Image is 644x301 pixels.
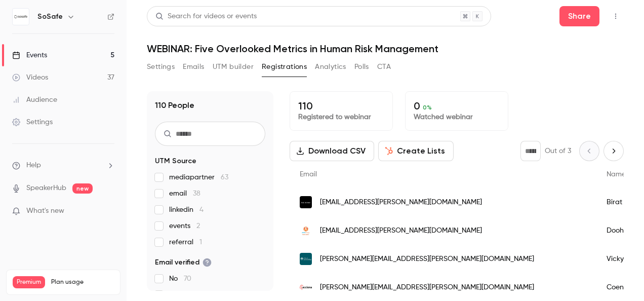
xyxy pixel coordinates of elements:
[213,59,254,75] button: UTM builder
[184,275,191,282] span: 70
[298,112,384,122] p: Registered to webinar
[26,183,66,194] a: SpeakerHub
[300,253,312,265] img: joondalup.wa.gov.au
[183,59,204,75] button: Emails
[37,12,63,22] h6: SoSafe
[155,257,212,268] span: Email verified
[221,174,228,181] span: 63
[12,72,48,83] div: Videos
[169,290,194,300] span: Yes
[26,206,64,216] span: What's new
[414,112,500,122] p: Watched webinar
[169,237,202,247] span: referral
[423,104,432,111] span: 0 %
[169,189,200,199] span: email
[169,172,228,182] span: mediapartner
[320,225,482,236] span: [EMAIL_ADDRESS][PERSON_NAME][DOMAIN_NAME]
[378,141,454,161] button: Create Lists
[377,59,391,75] button: CTA
[26,160,41,171] span: Help
[414,100,500,112] p: 0
[147,59,175,75] button: Settings
[12,95,57,105] div: Audience
[155,99,194,111] h1: 110 People
[72,183,93,194] span: new
[193,190,200,197] span: 38
[300,171,317,178] span: Email
[147,43,624,55] h1: WEBINAR: Five Overlooked Metrics in Human Risk Management
[320,254,534,265] span: [PERSON_NAME][EMAIL_ADDRESS][PERSON_NAME][DOMAIN_NAME]
[196,222,200,230] span: 2
[13,276,45,288] span: Premium
[169,274,191,284] span: No
[12,160,114,171] li: help-dropdown-opener
[13,9,29,25] img: SoSafe
[559,6,599,26] button: Share
[298,100,384,112] p: 110
[320,282,534,293] span: [PERSON_NAME][EMAIL_ADDRESS][PERSON_NAME][DOMAIN_NAME]
[155,11,257,22] div: Search for videos or events
[300,281,312,293] img: acciona.com
[607,171,626,178] span: Name
[315,59,346,75] button: Analytics
[300,224,312,237] img: alintaenergy.com.au
[199,239,202,246] span: 1
[320,197,482,208] span: [EMAIL_ADDRESS][PERSON_NAME][DOMAIN_NAME]
[354,59,369,75] button: Polls
[169,205,204,215] span: linkedin
[169,221,200,231] span: events
[12,50,47,60] div: Events
[603,141,624,161] button: Next page
[290,141,374,161] button: Download CSV
[262,59,307,75] button: Registrations
[155,156,196,166] span: UTM Source
[545,146,571,156] p: Out of 3
[300,196,312,208] img: theiconic.com.au
[199,206,204,213] span: 4
[51,278,114,286] span: Plan usage
[102,207,114,216] iframe: Noticeable Trigger
[12,117,53,127] div: Settings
